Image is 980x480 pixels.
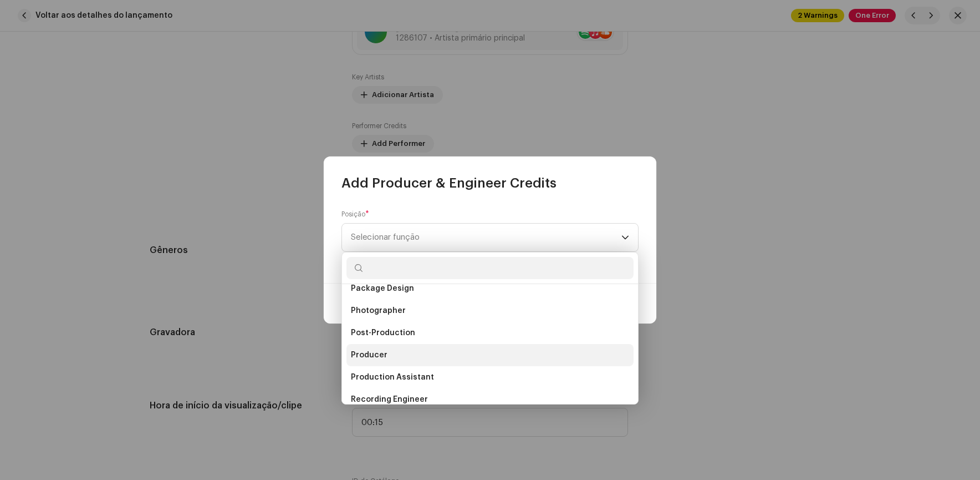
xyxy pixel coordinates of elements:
[341,210,369,219] label: Posição
[351,394,428,405] span: Recording Engineer
[351,350,387,361] span: Producer
[346,388,634,411] li: Recording Engineer
[351,305,406,316] span: Photographer
[346,300,634,322] li: Photographer
[341,174,557,192] span: Add Producer & Engineer Credits
[346,322,634,344] li: Post-Production
[621,224,629,251] div: dropdown trigger
[351,224,621,251] span: Selecionar função
[351,283,414,294] span: Package Design
[346,366,634,388] li: Production Assistant
[351,372,434,383] span: Production Assistant
[346,344,634,366] li: Producer
[351,327,415,338] span: Post-Production
[346,277,634,300] li: Package Design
